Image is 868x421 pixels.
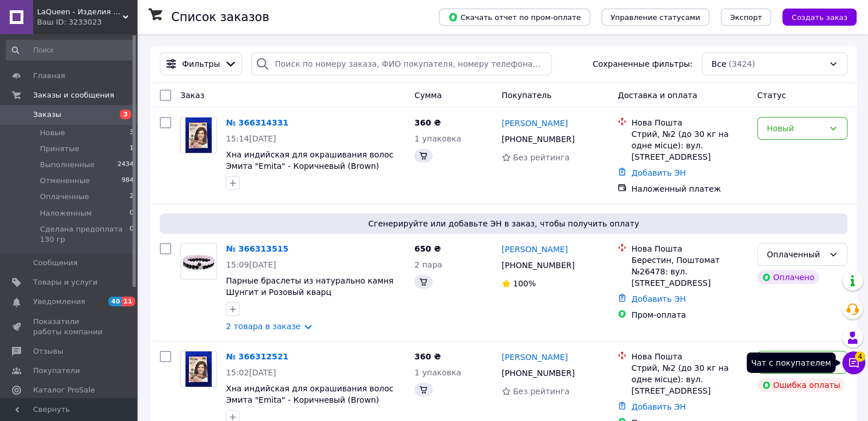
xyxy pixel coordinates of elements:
[120,110,131,119] span: 3
[757,378,845,392] div: Ошибка оплаты
[40,128,65,138] span: Новые
[185,351,212,387] img: Фото товару
[631,254,748,289] div: Берестин, Поштомат №26478: вул. [STREET_ADDRESS]
[513,153,570,162] span: Без рейтинга
[855,351,865,362] span: 4
[712,58,726,70] span: Все
[130,144,134,154] span: 1
[226,352,288,361] a: № 366312521
[767,248,824,261] div: Оплаченный
[33,385,95,395] span: Каталог ProSale
[33,71,65,81] span: Главная
[33,366,80,376] span: Покупатели
[499,365,577,381] div: [PHONE_NUMBER]
[180,91,204,100] span: Заказ
[631,128,748,163] div: Стрий, №2 (до 30 кг на одне місце): вул. [STREET_ADDRESS]
[33,90,114,100] span: Заказы и сообщения
[414,352,441,361] span: 360 ₴
[448,12,581,22] span: Скачать отчет по пром-оплате
[631,294,685,303] a: Добавить ЭН
[130,208,134,218] span: 0
[37,7,123,17] span: LaQueen - Изделия и бижутерия из натуральных камней
[122,176,134,186] span: 984
[414,368,461,377] span: 1 упаковка
[757,270,819,284] div: Оплачено
[40,176,90,186] span: Отмененные
[185,118,212,153] img: Фото товару
[746,353,835,373] div: Чат с покупателем
[180,117,217,153] a: Фото товару
[631,362,748,396] div: Стрий, №2 (до 30 кг на одне місце): вул. [STREET_ADDRESS]
[108,297,122,306] span: 40
[130,128,134,138] span: 3
[226,244,288,253] a: № 366313515
[631,243,748,254] div: Нова Пошта
[414,91,442,100] span: Сумма
[617,91,697,100] span: Доставка и оплата
[40,208,92,218] span: Наложенным
[767,122,824,135] div: Новый
[782,9,857,26] button: Создать заказ
[601,9,709,26] button: Управление статусами
[226,384,393,404] a: Хна индийская для окрашивания волос Эмита "Emita" - Коричневый (Brown)
[40,224,130,245] span: Сделана предоплата 130 гр
[842,351,865,374] button: Чат с покупателем4
[226,260,276,269] span: 15:09[DATE]
[122,297,135,306] span: 11
[33,297,85,307] span: Уведомления
[226,134,276,143] span: 15:14[DATE]
[33,317,106,337] span: Показатели работы компании
[502,118,568,129] a: [PERSON_NAME]
[226,276,393,297] a: Парные браслеты из натурально камня Шунгит и Розовый кварц
[499,257,577,273] div: [PHONE_NUMBER]
[611,13,700,22] span: Управление статусами
[721,9,771,26] button: Экспорт
[164,218,843,229] span: Сгенерируйте или добавьте ЭН в заказ, чтобы получить оплату
[414,244,441,253] span: 650 ₴
[414,260,442,269] span: 2 пара
[730,13,762,22] span: Экспорт
[439,9,590,26] button: Скачать отчет по пром-оплате
[631,117,748,128] div: Нова Пошта
[631,402,685,411] a: Добавить ЭН
[6,40,135,60] input: Поиск
[37,17,137,27] div: Ваш ID: 3233023
[792,13,847,22] span: Создать заказ
[180,351,217,387] a: Фото товару
[631,168,685,177] a: Добавить ЭН
[592,58,692,70] span: Сохраненные фильтры:
[226,322,301,331] a: 2 товара в заказе
[171,10,269,24] h1: Список заказов
[513,279,536,288] span: 100%
[33,346,63,357] span: Отзывы
[226,150,393,171] a: Хна индийская для окрашивания волос Эмита "Emita" - Коричневый (Brown)
[499,131,577,147] div: [PHONE_NUMBER]
[226,118,288,127] a: № 366314331
[40,192,89,202] span: Оплаченные
[513,387,570,396] span: Без рейтинга
[40,160,95,170] span: Выполненные
[130,192,134,202] span: 2
[33,277,98,288] span: Товары и услуги
[33,258,78,268] span: Сообщения
[118,160,134,170] span: 2434
[414,118,441,127] span: 360 ₴
[729,59,756,68] span: (3424)
[251,52,552,75] input: Поиск по номеру заказа, ФИО покупателя, номеру телефона, Email, номеру накладной
[130,224,134,245] span: 0
[502,244,568,255] a: [PERSON_NAME]
[631,183,748,195] div: Наложенный платеж
[502,351,568,363] a: [PERSON_NAME]
[771,12,857,21] a: Создать заказ
[226,368,276,377] span: 15:02[DATE]
[181,244,216,279] img: Фото товару
[33,110,61,120] span: Заказы
[631,351,748,362] div: Нова Пошта
[182,58,220,70] span: Фильтры
[757,91,786,100] span: Статус
[40,144,79,154] span: Принятые
[414,134,461,143] span: 1 упаковка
